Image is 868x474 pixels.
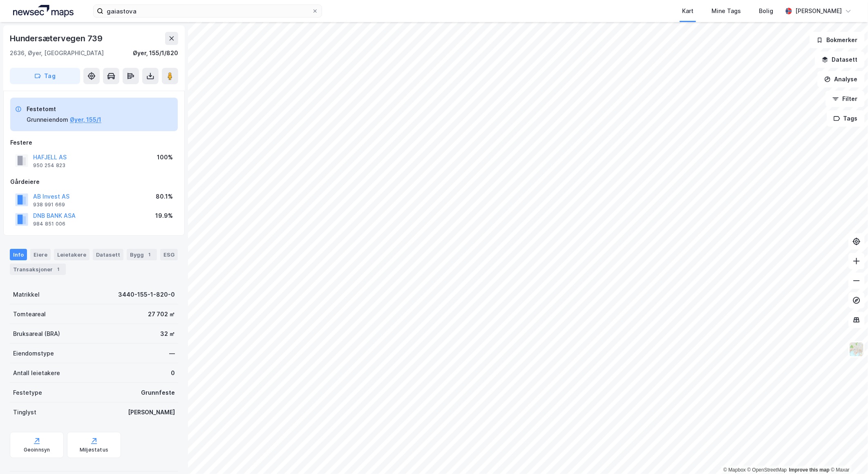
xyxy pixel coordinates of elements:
[33,221,65,227] div: 984 851 006
[13,407,36,417] div: Tinglyst
[10,32,104,45] div: Hundersætervegen 739
[160,249,178,260] div: ESG
[169,349,175,358] div: —
[27,115,68,125] div: Grunneiendom
[10,177,178,187] div: Gårdeiere
[10,48,104,58] div: 2636, Øyer, [GEOGRAPHIC_DATA]
[827,110,865,127] button: Tags
[145,250,154,259] div: 1
[103,5,312,17] input: Søk på adresse, matrikkel, gårdeiere, leietakere eller personer
[789,467,830,473] a: Improve this map
[10,264,66,275] div: Transaksjoner
[13,368,60,378] div: Antall leietakere
[118,290,175,300] div: 3440-155-1-820-0
[155,211,173,221] div: 19.9%
[849,342,864,357] img: Z
[723,467,746,473] a: Mapbox
[157,152,173,162] div: 100%
[27,104,101,114] div: Festetomt
[127,249,157,260] div: Bygg
[759,6,773,16] div: Bolig
[10,68,80,84] button: Tag
[128,407,175,417] div: [PERSON_NAME]
[795,6,842,16] div: [PERSON_NAME]
[24,447,50,453] div: Geoinnsyn
[13,329,60,339] div: Bruksareal (BRA)
[817,71,865,87] button: Analyse
[156,192,173,201] div: 80.1%
[133,48,178,58] div: Øyer, 155/1/820
[148,309,175,319] div: 27 702 ㎡
[33,201,65,208] div: 938 991 669
[827,435,868,474] iframe: Chat Widget
[93,249,123,260] div: Datasett
[711,6,741,16] div: Mine Tags
[13,5,74,17] img: logo.a4113a55bc3d86da70a041830d287a7e.svg
[13,309,46,319] div: Tomteareal
[171,368,175,378] div: 0
[10,138,178,148] div: Festere
[682,6,694,16] div: Kart
[810,32,865,48] button: Bokmerker
[160,329,175,339] div: 32 ㎡
[54,265,63,273] div: 1
[13,388,42,398] div: Festetype
[815,51,865,68] button: Datasett
[747,467,787,473] a: OpenStreetMap
[30,249,51,260] div: Eiere
[825,91,865,107] button: Filter
[141,388,175,398] div: Grunnfeste
[70,115,101,125] button: Øyer, 155/1
[13,349,54,358] div: Eiendomstype
[13,290,40,300] div: Matrikkel
[80,447,108,453] div: Miljøstatus
[10,249,27,260] div: Info
[33,162,65,169] div: 950 254 823
[54,249,89,260] div: Leietakere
